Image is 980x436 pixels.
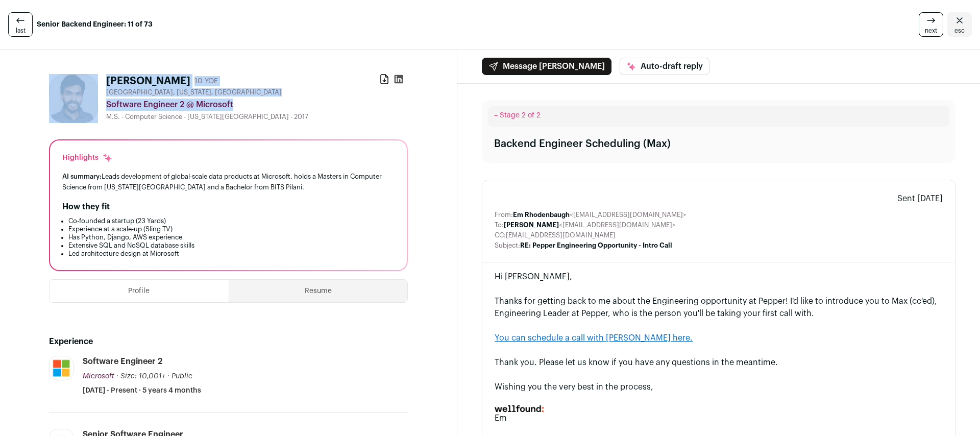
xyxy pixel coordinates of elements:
b: [PERSON_NAME] [504,222,559,228]
dd: <[EMAIL_ADDRESS][DOMAIN_NAME]> [513,211,687,219]
dt: Subject: [495,241,520,250]
span: · [167,371,169,381]
div: Leads development of global-scale data products at Microsoft, holds a Masters in Computer Science... [62,171,395,192]
span: Stage 2 of 2 [500,112,541,119]
b: Em Rhodenbaugh [513,211,570,218]
span: Microsoft [83,373,114,380]
div: Thank you. Please let us know if you have any questions in the meantime. [495,356,943,369]
span: Sent [DATE] [897,192,943,205]
b: RE: Pepper Engineering Opportunity - Intro Call [520,242,672,249]
h1: [PERSON_NAME] [106,74,190,88]
li: Has Python, Django, AWS experience [68,233,395,241]
a: Close [947,12,972,37]
h2: How they fit [62,201,110,213]
div: M.S. - Computer Science - [US_STATE][GEOGRAPHIC_DATA] - 2017 [106,113,408,121]
div: Hi [PERSON_NAME], [495,271,943,283]
button: Message [PERSON_NAME] [482,58,611,75]
div: Thanks for getting back to me about the Engineering opportunity at Pepper! I'd like to introduce ... [495,295,943,320]
div: Software Engineer 2 [83,356,162,367]
dd: <[EMAIL_ADDRESS][DOMAIN_NAME]> [504,221,676,229]
span: AI summary: [62,173,102,180]
strong: Senior Backend Engineer: 11 of 73 [37,19,153,30]
dd: [EMAIL_ADDRESS][DOMAIN_NAME] [506,231,616,239]
img: AD_4nXd8mXtZXxLy6BW5oWOQUNxoLssU3evVOmElcTYOe9Q6vZR7bHgrarcpre-H0wWTlvQlXrfX4cJrmfo1PaFpYlo0O_KYH... [495,405,544,412]
div: Em [495,412,943,424]
img: 7a03c90cb89a717fb708e21febe396d7175241fe906309cdb5dd1b5b8d8f5f45.jpg [49,74,98,123]
li: Co-founded a startup (23 Yards) [68,217,395,225]
span: [DATE] - Present · 5 years 4 months [83,385,201,396]
h2: Experience [49,335,408,348]
a: You can schedule a call with [PERSON_NAME] here. [495,334,693,342]
a: last [8,12,33,37]
a: next [919,12,943,37]
span: esc [954,27,965,35]
div: Backend Engineer Scheduling (Max) [494,137,671,151]
div: Wishing you the very best in the process, [495,381,943,393]
dt: From: [495,211,513,219]
dt: To: [495,221,504,229]
span: next [925,27,937,35]
span: · Size: 10,001+ [116,373,165,380]
span: last [16,27,26,35]
div: 10 YOE [194,76,218,86]
li: Extensive SQL and NoSQL database skills [68,241,395,250]
span: – [494,112,498,119]
div: Software Engineer 2 @ Microsoft [106,99,408,111]
li: Experience at a scale-up (Sling TV) [68,225,395,233]
button: Profile [50,280,229,302]
span: Public [171,373,192,380]
dt: CC: [495,231,506,239]
div: Highlights [62,153,113,163]
li: Led architecture design at Microsoft [68,250,395,258]
span: [GEOGRAPHIC_DATA], [US_STATE], [GEOGRAPHIC_DATA] [106,88,282,96]
button: Auto-draft reply [620,58,709,75]
img: c786a7b10b07920eb52778d94b98952337776963b9c08eb22d98bc7b89d269e4.jpg [50,356,73,380]
button: Resume [229,280,408,302]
